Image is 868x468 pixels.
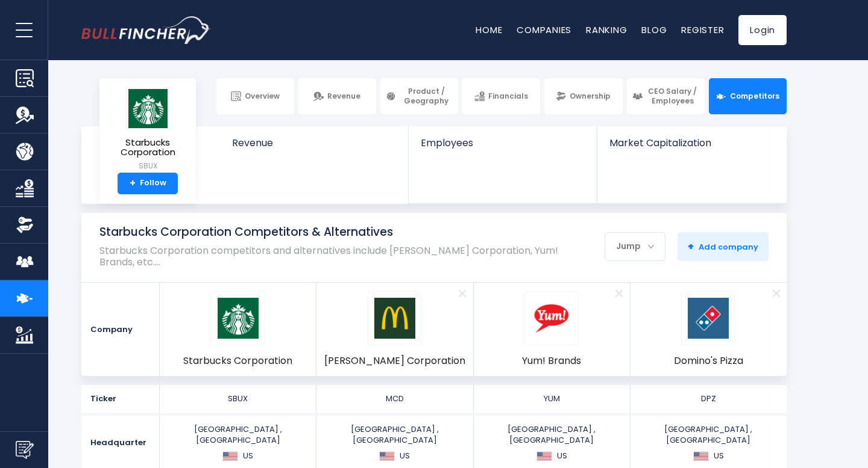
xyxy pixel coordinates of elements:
div: Company [81,283,160,376]
div: [GEOGRAPHIC_DATA] ,[GEOGRAPHIC_DATA] [634,424,783,462]
a: Ranking [586,23,627,36]
span: Employees [421,137,584,149]
a: Market Capitalization [597,126,785,169]
a: Revenue [298,78,376,114]
span: Starbucks Corporation [109,138,186,158]
span: Yum! Brands [522,354,581,368]
a: +Follow [118,173,178,194]
span: Financials [488,91,528,101]
a: CEO Salary / Employees [627,78,705,114]
a: SBUX logo Starbucks Corporation [183,291,292,368]
span: Overview [245,91,280,101]
a: Overview [216,78,294,114]
a: Companies [517,23,571,36]
span: Market Capitalization [609,137,773,149]
a: Login [738,15,787,45]
img: DPZ logo [688,298,729,339]
a: Remove [609,283,630,304]
span: Product / Geography [400,87,453,105]
a: Home [476,23,502,36]
span: US [557,451,567,461]
div: YUM [477,393,626,404]
a: DPZ logo Domino's Pizza [674,291,743,368]
strong: + [130,178,136,189]
span: Add company [688,241,758,252]
a: Financials [462,78,540,114]
a: YUM logo Yum! Brands [522,291,581,368]
a: Ownership [544,78,622,114]
span: US [714,451,724,461]
a: Register [681,23,724,36]
span: Starbucks Corporation [183,354,292,368]
div: [GEOGRAPHIC_DATA] ,[GEOGRAPHIC_DATA] [320,424,469,462]
a: Employees [409,126,596,169]
div: DPZ [634,393,783,404]
a: Product / Geography [380,78,458,114]
div: [GEOGRAPHIC_DATA] ,[GEOGRAPHIC_DATA] [477,424,626,462]
div: [GEOGRAPHIC_DATA] ,[GEOGRAPHIC_DATA] [163,424,312,462]
div: Ticker [81,385,160,413]
a: Remove [766,283,787,304]
strong: + [688,239,694,253]
p: Starbucks Corporation competitors and alternatives include [PERSON_NAME] Corporation, Yum! Brands... [99,245,583,268]
span: Competitors [730,91,779,101]
div: MCD [320,393,469,404]
h1: Starbucks Corporation Competitors & Alternatives [99,225,583,240]
a: Blog [641,23,667,36]
a: Go to homepage [81,16,211,44]
div: SBUX [163,393,312,404]
span: CEO Salary / Employees [646,87,699,105]
div: Jump [605,233,665,259]
a: Remove [452,283,473,304]
a: Starbucks Corporation SBUX [108,88,187,173]
a: Competitors [709,78,787,114]
span: Revenue [327,91,360,101]
a: MCD logo [PERSON_NAME] Corporation [324,291,465,368]
span: US [400,451,410,461]
a: Revenue [220,126,409,169]
img: Ownership [16,216,34,234]
img: bullfincher logo [81,16,211,44]
span: [PERSON_NAME] Corporation [324,354,465,368]
img: YUM logo [531,298,572,339]
small: SBUX [109,161,186,171]
button: +Add company [678,232,769,261]
span: Ownership [570,91,611,101]
span: US [243,451,253,461]
img: MCD logo [374,298,415,339]
span: Revenue [232,137,397,149]
img: SBUX logo [218,298,259,339]
span: Domino's Pizza [674,354,743,368]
